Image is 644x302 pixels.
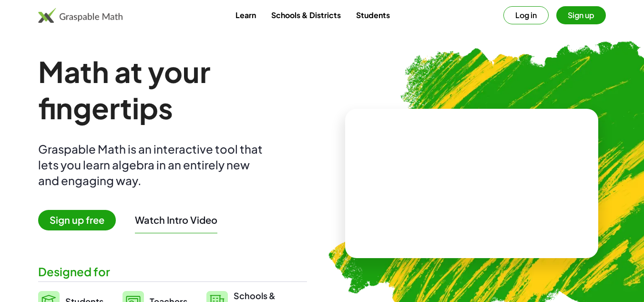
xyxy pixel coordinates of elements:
[348,6,398,24] a: Students
[400,147,543,219] video: What is this? This is dynamic math notation. Dynamic math notation plays a central role in how Gr...
[228,6,264,24] a: Learn
[38,53,307,126] h1: Math at your fingertips
[503,6,549,24] button: Log in
[264,6,348,24] a: Schools & Districts
[38,210,116,230] span: Sign up free
[38,264,307,280] div: Designed for
[135,214,217,226] button: Watch Intro Video
[556,6,606,24] button: Sign up
[38,141,267,188] div: Graspable Math is an interactive tool that lets you learn algebra in an entirely new and engaging...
